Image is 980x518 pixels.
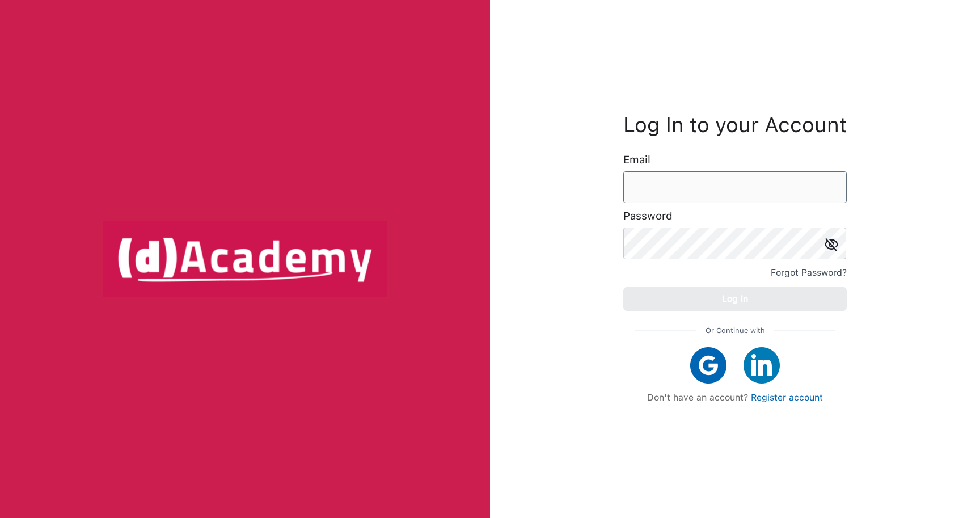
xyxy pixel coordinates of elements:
[103,221,387,296] img: logo
[623,116,847,134] h3: Log In to your Account
[825,238,838,251] img: icon
[635,330,696,331] img: line
[774,330,835,331] img: line
[623,154,650,166] label: Email
[744,347,780,384] img: linkedIn icon
[690,347,726,384] img: google icon
[623,287,847,311] button: Log In
[751,392,823,403] a: Register account
[623,210,673,222] label: Password
[706,323,765,339] span: Or Continue with
[635,392,835,403] div: Don't have an account?
[771,265,847,281] div: Forgot Password?
[722,291,748,307] div: Log In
